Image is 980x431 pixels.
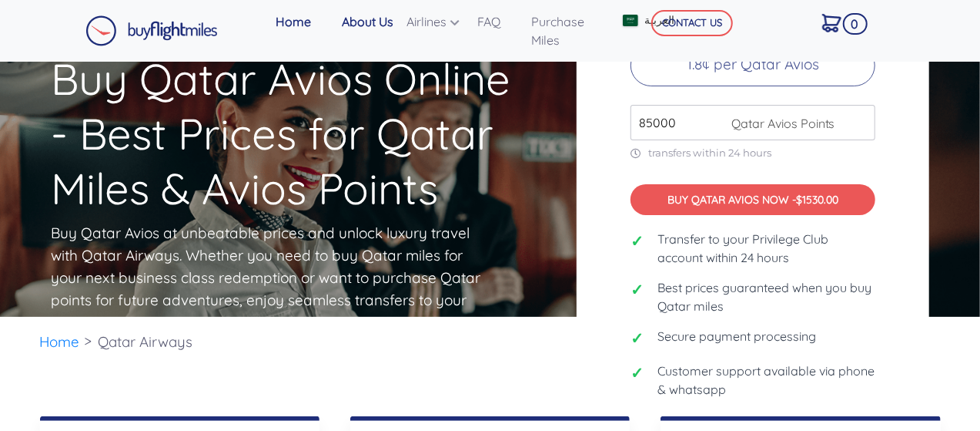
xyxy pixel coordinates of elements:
[822,14,841,32] img: Cart
[630,184,875,215] button: BUY QATAR AVIOS NOW -$1530.00
[630,278,646,301] span: ✓
[630,327,646,350] span: ✓
[471,6,525,37] a: FAQ
[657,278,875,315] span: Best prices guaranteed when you buy Qatar miles
[630,146,875,160] p: transfers within 24 hours
[85,12,218,50] a: Buy Flight Miles Logo
[724,114,835,133] span: Qatar Avios Points
[617,6,697,35] a: العربية
[400,6,471,37] a: Airlines
[269,6,336,37] a: Home
[816,6,863,39] a: 0
[91,317,201,367] li: Qatar Airways
[85,15,218,46] img: Buy Flight Miles Logo
[336,6,400,37] a: About Us
[623,15,638,26] img: Arabic
[630,362,646,385] span: ✓
[657,230,875,267] span: Transfer to your Privilege Club account within 24 hours
[657,362,875,399] span: Customer support available via phone & whatsapp
[843,13,868,35] span: 0
[651,10,733,36] button: CONTACT US
[630,45,875,86] p: 1.8¢ per Qatar Avios
[657,327,816,345] span: Secure payment processing
[40,332,80,351] a: Home
[796,193,838,207] span: $1530.00
[630,230,646,253] span: ✓
[51,222,493,334] p: Buy Qatar Avios at unbeatable prices and unlock luxury travel with Qatar Airways. Whether you nee...
[525,6,609,56] a: Purchase Miles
